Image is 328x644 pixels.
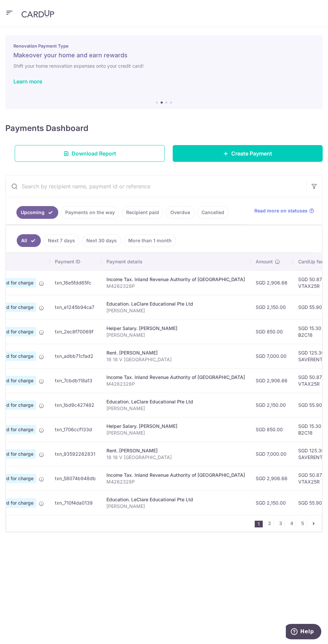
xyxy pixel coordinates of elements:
[50,270,101,295] td: txn_16e5fdd65fc
[106,496,245,503] div: Education. LeClare Educational Pte Ltd
[61,206,119,219] a: Payments on the way
[106,405,245,412] p: [PERSON_NAME]
[254,207,308,214] span: Read more on statuses
[255,515,322,531] nav: pager
[106,381,245,387] p: M4262328P
[250,344,293,368] td: SGD 7,000.00
[166,206,194,219] a: Overdue
[106,307,245,314] p: [PERSON_NAME]
[106,276,245,283] div: Income Tax. Inland Revenue Authority of [GEOGRAPHIC_DATA]
[16,206,58,219] a: Upcoming
[122,206,163,219] a: Recipient paid
[15,145,165,162] a: Download Report
[250,417,293,442] td: SGD 850.00
[13,62,315,70] h6: Shift your home renovation expenses onto your credit card!
[50,466,101,491] td: txn_58074b948db
[17,234,41,247] a: All
[13,78,42,85] a: Learn more
[50,295,101,319] td: txn_e1245b94ca7
[106,398,245,405] div: Education. LeClare Educational Pte Ltd
[106,332,245,338] p: [PERSON_NAME]
[250,442,293,466] td: SGD 7,000.00
[50,368,101,393] td: txn_7cbdb118a13
[106,430,245,436] p: [PERSON_NAME]
[106,478,245,485] p: M4262328P
[197,206,229,219] a: Cancelled
[173,145,323,162] a: Create Payment
[6,176,306,197] input: Search by recipient name, payment id or reference
[250,491,293,515] td: SGD 2,150.00
[106,374,245,381] div: Income Tax. Inland Revenue Authority of [GEOGRAPHIC_DATA]
[13,43,315,49] p: Renovation Payment Type
[50,253,101,270] th: Payment ID
[250,368,293,393] td: SGD 2,906.66
[50,344,101,368] td: txn_adbb71cfad2
[21,10,54,18] img: CardUp
[72,149,116,157] span: Download Report
[50,417,101,442] td: txn_1706ccf133d
[124,234,176,247] a: More than 1 month
[288,519,296,527] a: 4
[106,503,245,510] p: [PERSON_NAME]
[106,423,245,430] div: Helper Salary. [PERSON_NAME]
[106,447,245,454] div: Rent. [PERSON_NAME]
[250,393,293,417] td: SGD 2,150.00
[231,149,272,157] span: Create Payment
[106,349,245,356] div: Rent. [PERSON_NAME]
[254,207,314,214] a: Read more on statuses
[106,356,245,363] p: 18 18 V [GEOGRAPHIC_DATA]
[250,319,293,344] td: SGD 850.00
[106,301,245,307] div: Education. LeClare Educational Pte Ltd
[298,258,324,265] span: CardUp fee
[250,466,293,491] td: SGD 2,906.66
[299,519,307,527] a: 5
[250,270,293,295] td: SGD 2,906.66
[106,283,245,289] p: M4262328P
[5,122,88,134] h4: Payments Dashboard
[106,325,245,332] div: Helper Salary. [PERSON_NAME]
[106,472,245,478] div: Income Tax. Inland Revenue Authority of [GEOGRAPHIC_DATA]
[50,442,101,466] td: txn_93592262831
[286,624,321,641] iframe: Opens a widget where you can find more information
[50,319,101,344] td: txn_2ec8f70069f
[276,519,284,527] a: 3
[265,519,273,527] a: 2
[256,258,273,265] span: Amount
[50,393,101,417] td: txn_1bd9c427482
[106,454,245,461] p: 18 18 V [GEOGRAPHIC_DATA]
[13,51,315,59] h5: Makeover your home and earn rewards
[82,234,121,247] a: Next 30 days
[44,234,79,247] a: Next 7 days
[250,295,293,319] td: SGD 2,150.00
[101,253,250,270] th: Payment details
[50,491,101,515] td: txn_710f4da0139
[255,521,263,527] li: 1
